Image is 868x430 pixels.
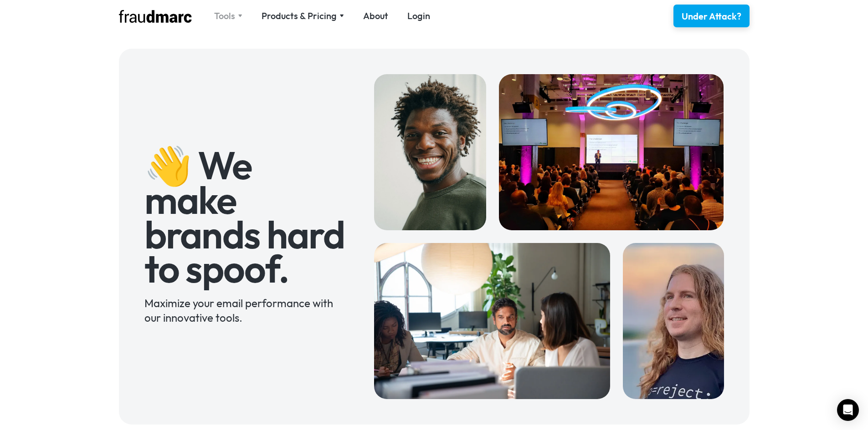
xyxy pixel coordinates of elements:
[144,296,349,325] div: Maximize your email performance with our innovative tools.
[363,10,388,22] a: About
[682,10,741,23] div: Under Attack?
[262,10,337,22] div: Products & Pricing
[262,10,344,22] div: Products & Pricing
[214,10,235,22] div: Tools
[214,10,242,22] div: Tools
[407,10,430,22] a: Login
[144,148,349,286] h1: 👋 We make brands hard to spoof.
[673,5,750,27] a: Under Attack?
[837,399,859,421] div: Open Intercom Messenger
